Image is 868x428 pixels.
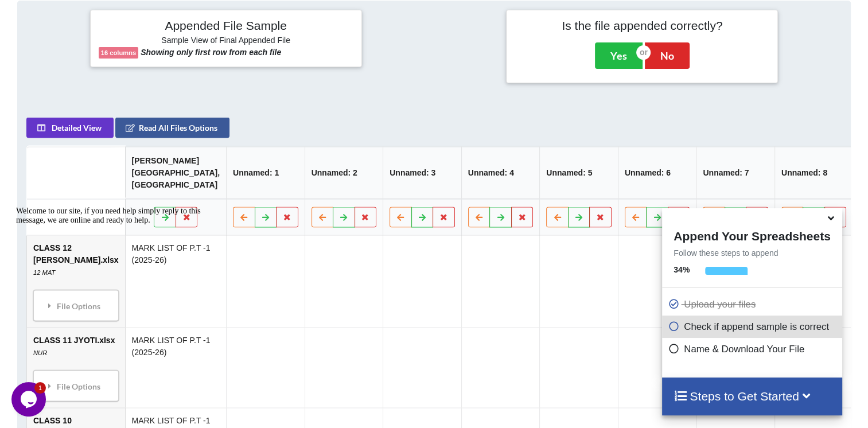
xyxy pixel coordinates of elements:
[645,42,690,69] button: No
[141,48,281,57] b: Showing only first row from each file
[595,42,643,69] button: Yes
[668,320,839,334] p: Check if append sample is correct
[37,373,115,398] div: File Options
[101,49,137,56] b: 16 columns
[5,5,211,23] div: Welcome to our site, if you need help simply reply to this message, we are online and ready to help.
[11,382,48,417] iframe: chat widget
[124,146,225,199] th: [PERSON_NAME][GEOGRAPHIC_DATA], [GEOGRAPHIC_DATA]
[304,146,383,199] th: Unnamed: 2
[674,265,690,274] b: 34 %
[618,146,696,199] th: Unnamed: 6
[668,342,839,356] p: Name & Download Your File
[226,146,305,199] th: Unnamed: 1
[662,226,842,243] h4: Append Your Spreadsheets
[461,146,539,199] th: Unnamed: 4
[11,202,218,376] iframe: chat widget
[115,117,229,138] button: Read All Files Options
[539,146,618,199] th: Unnamed: 5
[99,36,353,47] h6: Sample View of Final Appended File
[515,18,769,33] h4: Is the file appended correctly?
[26,117,114,138] button: Detailed View
[674,389,830,403] h4: Steps to Get Started
[668,297,839,312] p: Upload your files
[383,146,461,199] th: Unnamed: 3
[662,247,842,259] p: Follow these steps to append
[5,5,189,22] span: Welcome to our site, if you need help simply reply to this message, we are online and ready to help.
[99,18,353,34] h4: Appended File Sample
[774,146,853,199] th: Unnamed: 8
[696,146,774,199] th: Unnamed: 7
